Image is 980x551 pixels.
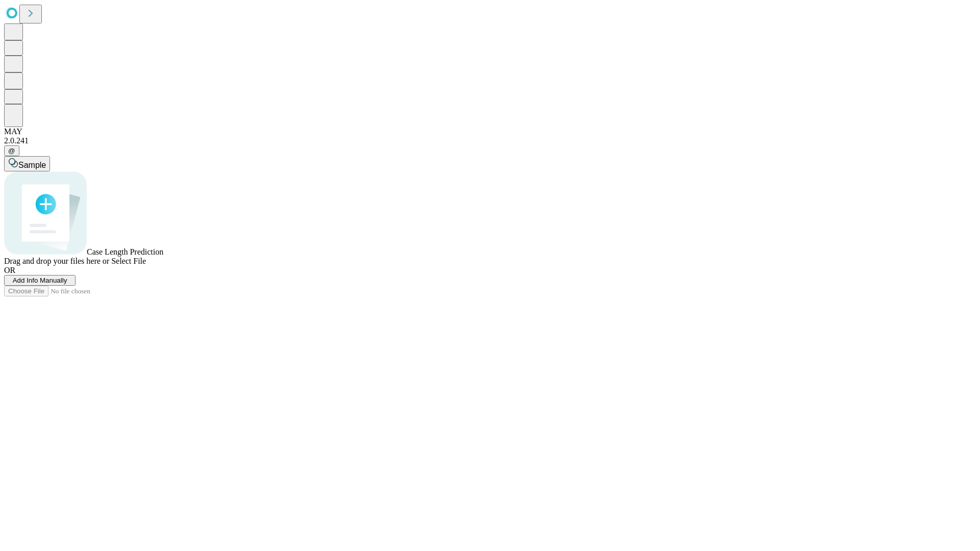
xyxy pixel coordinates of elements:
button: @ [4,145,19,156]
div: MAY [4,127,976,136]
button: Add Info Manually [4,275,76,286]
span: Add Info Manually [13,277,67,284]
span: Drag and drop your files here or [4,257,109,265]
button: Sample [4,156,50,171]
span: Select File [111,257,146,265]
span: @ [8,147,15,155]
span: OR [4,266,15,274]
div: 2.0.241 [4,136,976,145]
span: Case Length Prediction [87,247,163,256]
span: Sample [18,161,46,169]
